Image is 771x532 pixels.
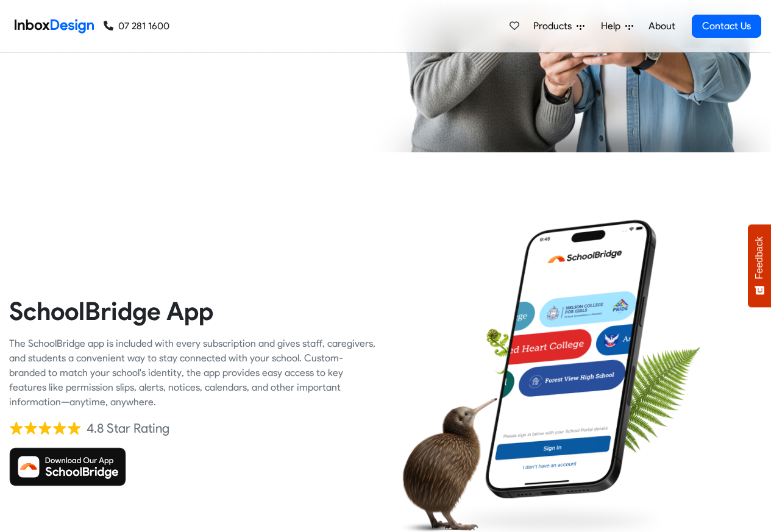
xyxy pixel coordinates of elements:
[9,336,377,410] div: The SchoolBridge app is included with every subscription and gives staff, caregivers, and student...
[104,19,169,34] a: 07 281 1600
[754,236,765,279] span: Feedback
[472,219,670,500] img: phone.png
[748,224,771,307] button: Feedback - Show survey
[87,419,169,438] div: 4.8 Star Rating
[601,19,625,34] span: Help
[645,14,678,38] a: About
[528,14,589,38] a: Products
[9,447,126,486] img: Download SchoolBridge App
[596,14,638,38] a: Help
[692,15,761,38] a: Contact Us
[533,19,577,34] span: Products
[9,296,377,327] heading: SchoolBridge App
